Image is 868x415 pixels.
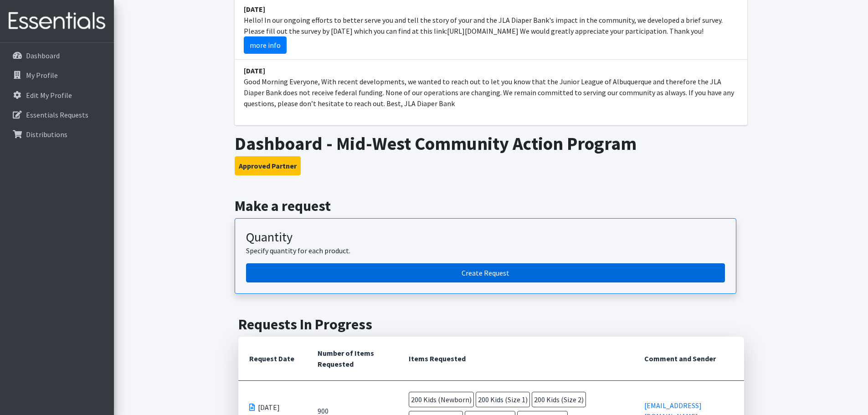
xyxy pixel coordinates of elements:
[246,230,725,245] h3: Quantity
[244,66,265,75] strong: [DATE]
[26,130,67,139] p: Distributions
[246,263,725,282] a: Create a request by quantity
[4,86,110,104] a: Edit My Profile
[4,66,110,84] a: My Profile
[26,51,60,60] p: Dashboard
[244,5,265,14] strong: [DATE]
[4,46,110,65] a: Dashboard
[409,392,474,407] span: 200 Kids (Newborn)
[633,337,744,381] th: Comment and Sender
[26,91,72,100] p: Edit My Profile
[235,133,747,154] h1: Dashboard - Mid-West Community Action Program
[4,106,110,124] a: Essentials Requests
[235,156,301,175] button: Approved Partner
[398,337,633,381] th: Items Requested
[246,245,725,256] p: Specify quantity for each product.
[476,392,530,407] span: 200 Kids (Size 1)
[235,60,747,114] li: Good Morning Everyone, With recent developments, we wanted to reach out to let you know that the ...
[235,197,747,215] h2: Make a request
[532,392,586,407] span: 200 Kids (Size 2)
[258,402,280,413] span: [DATE]
[244,36,287,54] a: more info
[26,110,88,119] p: Essentials Requests
[238,337,307,381] th: Request Date
[4,125,110,143] a: Distributions
[238,316,744,333] h2: Requests In Progress
[4,6,110,36] img: HumanEssentials
[307,337,398,381] th: Number of Items Requested
[26,71,58,80] p: My Profile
